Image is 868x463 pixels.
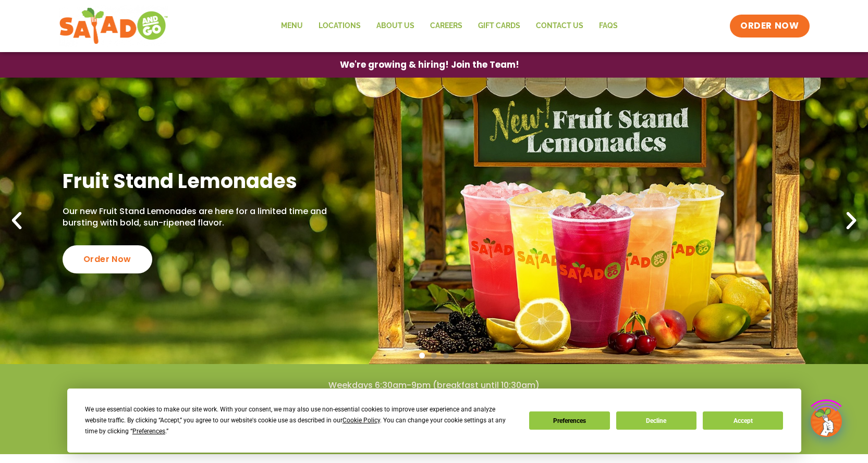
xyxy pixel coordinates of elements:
span: Go to slide 1 [419,353,425,358]
div: Order Now [63,245,152,273]
h4: Weekends 7am-9pm (breakfast until 11am) [21,396,847,408]
div: Previous slide [5,209,28,232]
div: We use essential cookies to make our site work. With your consent, we may also use non-essential ... [85,404,517,437]
a: Menu [273,14,311,38]
a: Locations [311,14,369,38]
a: FAQs [591,14,626,38]
span: Go to slide 3 [443,353,449,358]
a: Careers [422,14,470,38]
nav: Menu [273,14,626,38]
a: We're growing & hiring! Join the Team! [324,53,535,77]
div: Cookie Consent Prompt [67,389,801,453]
span: Cookie Policy [343,417,380,424]
p: Our new Fruit Stand Lemonades are here for a limited time and bursting with bold, sun-ripened fla... [63,206,328,229]
a: GIFT CARDS [470,14,528,38]
button: Accept [703,411,783,430]
h2: Fruit Stand Lemonades [63,168,328,194]
span: ORDER NOW [740,20,799,32]
button: Decline [616,411,696,430]
div: Next slide [840,209,863,232]
a: About Us [369,14,422,38]
span: Go to slide 2 [431,353,437,358]
button: Preferences [529,411,609,430]
h4: Weekdays 6:30am-9pm (breakfast until 10:30am) [21,380,847,391]
a: Contact Us [528,14,591,38]
img: new-SAG-logo-768×292 [59,5,169,47]
span: We're growing & hiring! Join the Team! [340,60,519,69]
a: ORDER NOW [730,15,809,37]
span: Preferences [132,428,165,435]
